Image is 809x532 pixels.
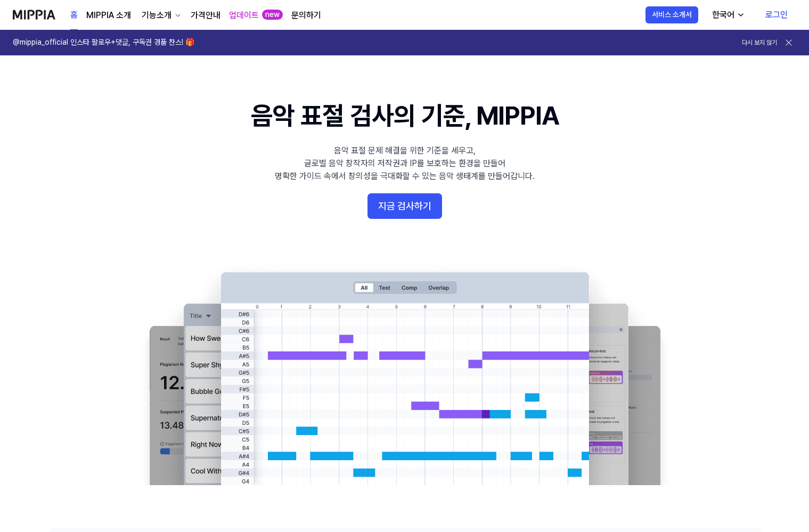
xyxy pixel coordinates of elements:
[645,6,698,23] button: 서비스 소개서
[704,4,751,26] button: 한국어
[291,9,321,22] a: 문의하기
[229,9,259,22] a: 업데이트
[251,98,558,134] h1: 음악 표절 검사의 기준, MIPPIA
[275,144,535,183] div: 음악 표절 문제 해결을 위한 기준을 세우고, 글로벌 음악 창작자의 저작권과 IP를 보호하는 환경을 만들어 명확한 가이드 속에서 창의성을 극대화할 수 있는 음악 생태계를 만들어...
[70,1,78,30] a: 홈
[262,10,283,20] div: new
[742,38,777,47] button: 다시 보지 않기
[367,193,442,219] button: 지금 검사하기
[13,37,194,48] h1: @mippia_official 인스타 팔로우+댓글, 구독권 경품 찬스! 🎁
[710,9,737,21] div: 한국어
[191,9,220,22] a: 가격안내
[140,9,182,22] button: 기능소개
[128,261,682,485] img: main Image
[86,9,131,22] a: MIPPIA 소개
[140,9,174,22] div: 기능소개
